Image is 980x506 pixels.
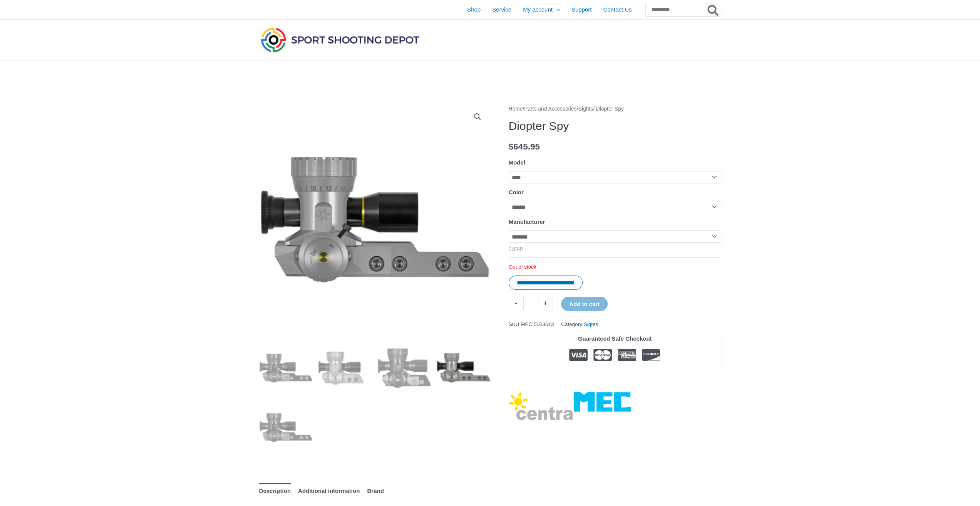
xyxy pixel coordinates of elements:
iframe: Customer reviews powered by Trustpilot [509,377,721,386]
bdi: 645.95 [509,142,540,151]
a: Parts and Accessories [524,106,577,112]
a: Clear options [509,247,523,251]
span: MEC.5003613 [521,321,554,327]
button: Add to cart [561,297,608,311]
a: - [509,297,523,310]
a: Additional information [298,483,360,499]
nav: Breadcrumb [509,104,721,114]
span: SKU: [509,319,554,329]
legend: Guaranteed Safe Checkout [575,333,655,344]
label: Color [509,189,524,195]
p: Out of stock [509,264,721,271]
a: Brand [367,483,384,499]
img: Diopter Spy - Image 4 [437,341,490,395]
input: Product quantity [523,297,538,310]
label: Model [509,159,525,166]
img: Diopter Spy [259,400,313,454]
img: Diopter Spy - Image 3 [377,341,431,395]
img: Sport Shooting Depot [259,25,421,54]
a: Centra [509,392,573,424]
span: Category: [561,319,598,329]
button: Search [706,3,721,16]
a: + [538,297,553,310]
span: $ [509,142,514,151]
a: View full-screen image gallery [471,110,484,124]
a: Home [509,106,523,112]
a: MEC [574,392,631,424]
a: Sights [578,106,593,112]
a: Sights [584,321,598,327]
img: Diopter Spy - Image 2 [318,341,372,395]
label: Manufacturer [509,219,545,225]
img: Diopter Spy [259,341,313,395]
h1: Diopter Spy [509,119,721,133]
a: Description [259,483,291,499]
